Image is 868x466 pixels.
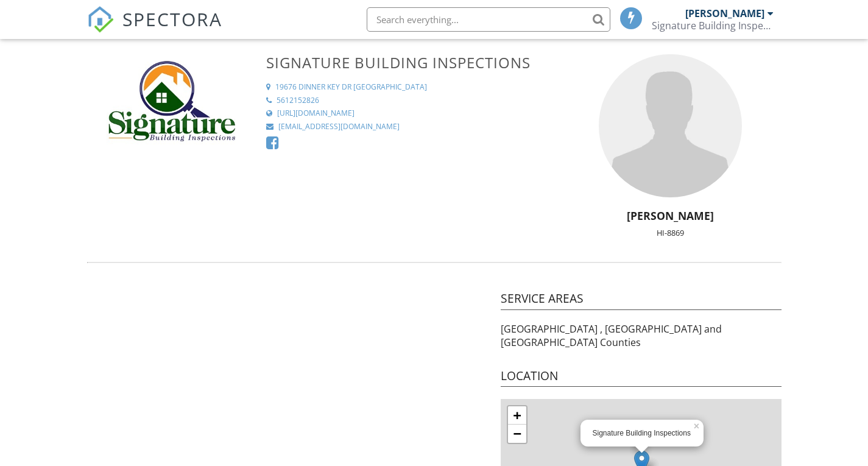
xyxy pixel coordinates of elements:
a: 19676 DINNER KEY DR [GEOGRAPHIC_DATA] [266,82,545,93]
div: 19676 DINNER KEY DR [275,82,351,93]
a: Zoom out [508,425,526,443]
a: SPECTORA [87,16,222,42]
div: 5612152826 [277,96,319,106]
img: herbyvolellogo.jpg [87,54,248,155]
img: The Best Home Inspection Software - Spectora [87,6,114,33]
h4: Service Areas [501,291,782,310]
div: Signature Building Inspections [652,19,774,32]
div: [EMAIL_ADDRESS][DOMAIN_NAME] [278,122,400,132]
input: Search everything... [367,7,610,32]
div: [URL][DOMAIN_NAME] [277,108,355,119]
h5: [PERSON_NAME] [552,210,789,222]
a: [URL][DOMAIN_NAME] [266,108,545,119]
h4: Location [501,368,782,387]
a: × [693,420,704,428]
p: [GEOGRAPHIC_DATA] , [GEOGRAPHIC_DATA] and [GEOGRAPHIC_DATA] Counties [501,322,782,350]
h3: Signature Building Inspections [266,54,545,71]
div: [GEOGRAPHIC_DATA] [353,82,427,93]
a: [EMAIL_ADDRESS][DOMAIN_NAME] [266,122,545,132]
a: Zoom in [508,406,526,425]
div: [PERSON_NAME] [685,7,764,19]
span: SPECTORA [122,6,222,32]
div: HI-8869 [552,228,789,238]
div: Signature Building Inspections [593,428,691,439]
a: 5612152826 [266,96,545,106]
img: default-user-f0147aede5fd5fa78ca7ade42f37bd4542148d508eef1c3d3ea960f66861d68b.jpg [599,54,742,197]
